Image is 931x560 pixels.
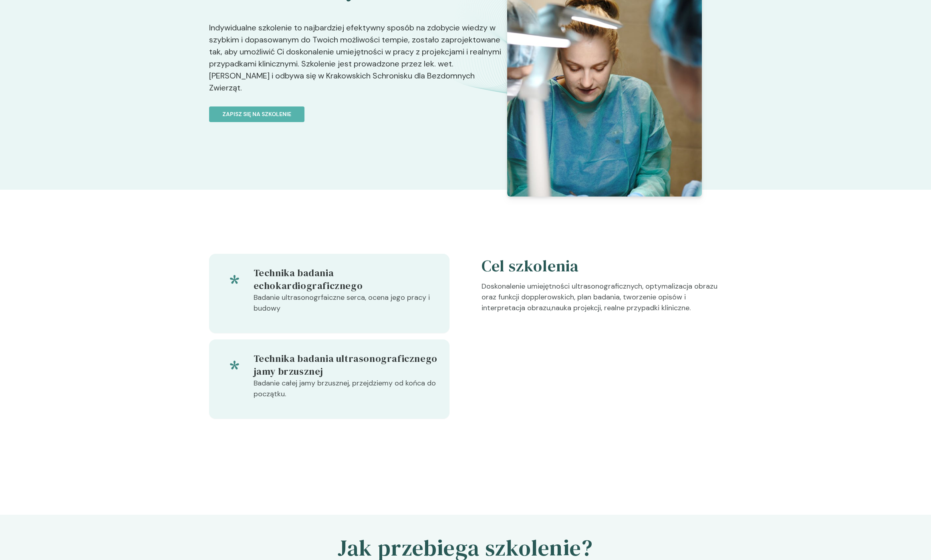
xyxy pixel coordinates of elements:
[254,292,443,320] p: Badanie ultrasonogrfaiczne serca, ocena jego pracy i budowy
[482,281,722,320] p: Doskonalenie umiejętności ultrasonograficznych, optymalizacja obrazu oraz funkcji dopplerowskich,...
[222,110,291,118] p: Zapisz się na szkolenie
[254,267,443,292] h5: Technika badania echokardiograficznego
[254,352,443,378] h5: Technika badania ultrasonograficznego jamy brzusznej
[482,254,722,278] h5: Cel szkolenia
[209,106,304,122] button: Zapisz się na szkolenie
[209,9,502,97] p: Indywidualne szkolenie to najbardziej efektywny sposób na zdobycie wiedzy w szybkim i dopasowanym...
[209,97,502,122] a: Zapisz się na szkolenie
[254,378,443,406] p: Badanie całej jamy brzusznej, przejdziemy od końca do początku.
